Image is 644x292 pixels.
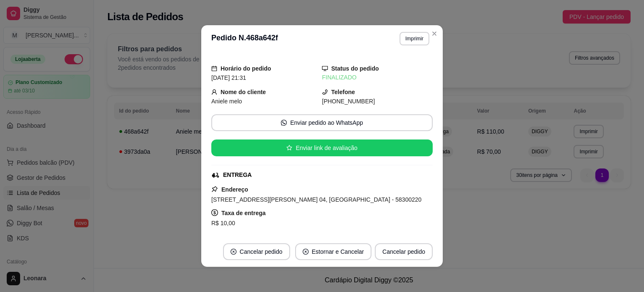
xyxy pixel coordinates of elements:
[322,66,328,71] span: desktop
[211,66,217,71] span: calendar
[211,220,235,226] span: R$ 10,00
[331,65,379,72] strong: Status do pedido
[223,171,252,179] div: ENTREGA
[322,98,375,105] span: [PHONE_NUMBER]
[322,73,433,82] div: FINALIZADO
[211,114,433,131] button: whats-appEnviar pedido ao WhatsApp
[221,65,271,72] strong: Horário do pedido
[211,139,433,156] button: starEnviar link de avaliação
[221,89,266,95] strong: Nome do cliente
[211,186,218,192] span: pushpin
[211,74,246,81] span: [DATE] 21:31
[281,120,287,126] span: whats-app
[331,89,355,95] strong: Telefone
[211,209,218,216] span: dollar
[231,249,236,255] span: close-circle
[211,98,242,105] span: Aniele melo
[293,228,351,245] button: Copiar Endereço
[303,249,309,255] span: close-circle
[211,89,217,95] span: user
[211,196,421,203] span: [STREET_ADDRESS][PERSON_NAME] 04, [GEOGRAPHIC_DATA] - 58300220
[223,243,290,260] button: close-circleCancelar pedido
[322,89,328,95] span: phone
[221,210,266,216] strong: Taxa de entrega
[400,32,429,45] button: Imprimir
[375,243,433,260] button: Cancelar pedido
[221,186,248,193] strong: Endereço
[211,32,278,45] h3: Pedido N. 468a642f
[295,243,372,260] button: close-circleEstornar e Cancelar
[286,145,292,151] span: star
[428,27,441,40] button: Close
